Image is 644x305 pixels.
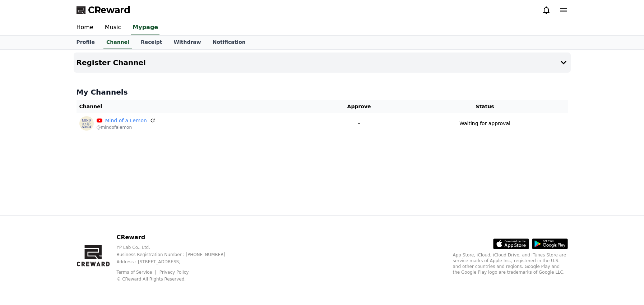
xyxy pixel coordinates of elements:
p: @mindofalemon [97,124,156,130]
p: Business Registration Number : [PHONE_NUMBER] [116,252,237,258]
span: CReward [88,4,130,16]
p: Address : [STREET_ADDRESS] [116,259,237,265]
th: Approve [316,100,402,113]
a: Withdraw [168,36,207,49]
p: YP Lab Co., Ltd. [116,245,237,250]
th: Status [402,100,567,113]
p: CReward [116,233,237,242]
a: CReward [77,4,130,16]
p: Waiting for approval [459,120,510,127]
a: Profile [71,36,101,49]
button: Register Channel [74,53,571,73]
p: - [319,120,399,127]
a: Channel [103,36,132,49]
a: Music [99,20,127,35]
p: © CReward All Rights Reserved. [116,276,237,282]
h4: Register Channel [77,59,146,67]
th: Channel [77,100,316,113]
p: App Store, iCloud, iCloud Drive, and iTunes Store are service marks of Apple Inc., registered in ... [453,252,568,275]
a: Notification [207,36,251,49]
h4: My Channels [77,87,568,97]
a: Privacy Policy [159,270,189,275]
a: Home [71,20,99,35]
a: Mind of a Lemon [105,117,147,124]
a: Receipt [135,36,168,49]
a: Mypage [131,20,159,35]
a: Terms of Service [116,270,157,275]
img: Mind of a Lemon [79,116,94,131]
